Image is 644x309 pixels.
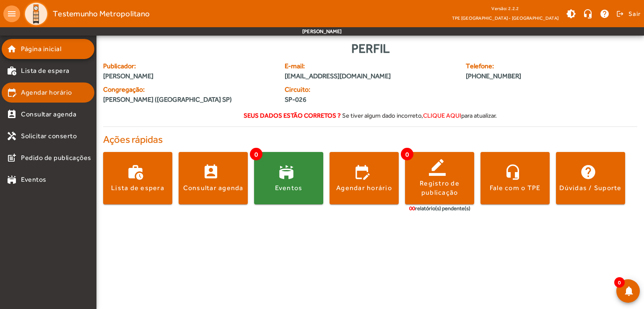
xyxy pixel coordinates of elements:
[21,109,76,119] span: Consultar agenda
[103,61,275,71] span: Publicador:
[556,152,625,204] button: Dúvidas / Suporte
[250,148,262,160] span: 0
[103,39,637,58] div: Perfil
[23,1,49,26] img: Logo TPE
[254,152,323,204] button: Eventos
[21,44,61,54] span: Página inicial
[179,152,248,204] button: Consultar agenda
[480,152,550,204] button: Fale com o TPE
[614,277,625,288] span: 0
[103,134,637,146] h4: Ações rápidas
[103,85,275,95] span: Congregação:
[405,179,474,198] div: Registro de publicação
[7,66,17,76] mat-icon: work_history
[3,5,20,22] mat-icon: menu
[7,109,17,119] mat-icon: perm_contact_calendar
[275,183,303,193] div: Eventos
[183,183,244,193] div: Consultar agenda
[103,71,275,81] span: [PERSON_NAME]
[21,88,72,98] span: Agendar horário
[285,95,365,105] span: SP-026
[111,183,164,193] div: Lista de espera
[330,152,399,204] button: Agendar horário
[7,88,17,98] mat-icon: edit_calendar
[336,183,392,193] div: Agendar horário
[423,112,461,119] span: clique aqui
[7,131,17,141] mat-icon: handyman
[466,61,592,71] span: Telefone:
[21,131,77,141] span: Solicitar conserto
[7,44,17,54] mat-icon: home
[466,71,592,81] span: [PHONE_NUMBER]
[20,1,150,26] a: Testemunho Metropolitano
[615,8,641,20] button: Sair
[285,85,365,95] span: Circuito:
[490,183,541,193] div: Fale com o TPE
[103,152,172,204] button: Lista de espera
[21,153,91,163] span: Pedido de publicações
[405,152,474,204] button: Registro de publicação
[7,153,17,163] mat-icon: post_add
[53,7,150,21] span: Testemunho Metropolitano
[103,95,232,105] span: [PERSON_NAME] ([GEOGRAPHIC_DATA] SP)
[244,112,341,119] strong: Seus dados estão corretos ?
[452,3,558,14] div: Versão: 2.2.2
[559,183,621,193] div: Dúvidas / Suporte
[285,61,456,71] span: E-mail:
[401,148,413,160] span: 0
[409,204,470,213] div: relatório(s) pendente(s)
[21,66,70,76] span: Lista de espera
[7,175,17,185] mat-icon: stadium
[628,7,641,21] span: Sair
[285,71,456,81] span: [EMAIL_ADDRESS][DOMAIN_NAME]
[452,14,558,22] span: TPE [GEOGRAPHIC_DATA] - [GEOGRAPHIC_DATA]
[21,175,47,185] span: Eventos
[409,205,415,211] span: 00
[342,112,497,119] span: Se tiver algum dado incorreto, para atualizar.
